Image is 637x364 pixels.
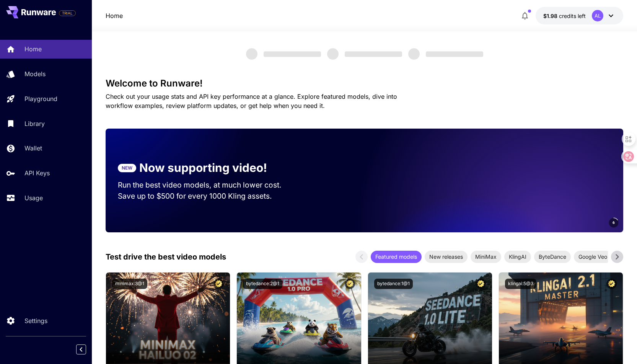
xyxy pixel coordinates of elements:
button: minimax:3@1 [112,279,147,289]
p: API Keys [24,168,50,178]
span: Add your payment card to enable full platform functionality. [59,8,76,18]
p: Library [24,119,45,128]
p: Wallet [24,144,42,153]
div: Google Veo [574,251,612,263]
p: Home [24,44,42,54]
span: New releases [425,253,468,261]
p: Now supporting video! [139,159,267,176]
div: New releases [425,251,468,263]
span: MiniMax [471,253,501,261]
h3: Welcome to Runware! [106,78,624,89]
span: 6 [613,220,615,225]
button: Certified Model – Vetted for best performance and includes a commercial license. [213,279,224,289]
button: bytedance:2@1 [243,279,282,289]
button: Collapse sidebar [76,344,86,354]
span: ByteDance [534,253,571,261]
p: Run the best video models, at much lower cost. [118,180,296,191]
span: Google Veo [574,253,612,261]
div: AL [592,10,603,21]
button: Certified Model – Vetted for best performance and includes a commercial license. [476,279,486,289]
button: bytedance:1@1 [374,279,413,289]
p: Save up to $500 for every 1000 Kling assets. [118,191,296,202]
nav: breadcrumb [106,11,123,20]
a: Home [106,11,123,20]
p: Models [24,69,46,78]
div: KlingAI [504,251,531,263]
span: $1.98 [543,13,559,19]
div: Featured models [371,251,422,263]
button: klingai:5@3 [505,279,536,289]
p: Playground [24,94,57,103]
p: NEW [122,165,132,171]
span: KlingAI [504,253,531,261]
div: $1.9806 [543,12,586,20]
button: Certified Model – Vetted for best performance and includes a commercial license. [606,279,617,289]
span: Featured models [371,253,422,261]
p: Test drive the best video models [106,251,226,263]
div: Collapse sidebar [82,343,92,356]
span: Check out your usage stats and API key performance at a glance. Explore featured models, dive int... [106,93,397,109]
div: ByteDance [534,251,571,263]
button: Certified Model – Vetted for best performance and includes a commercial license. [345,279,355,289]
div: MiniMax [471,251,501,263]
p: Usage [24,193,43,202]
button: $1.9806AL [536,7,623,24]
span: TRIAL [59,10,75,16]
span: credits left [559,13,586,19]
p: Settings [24,316,47,325]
